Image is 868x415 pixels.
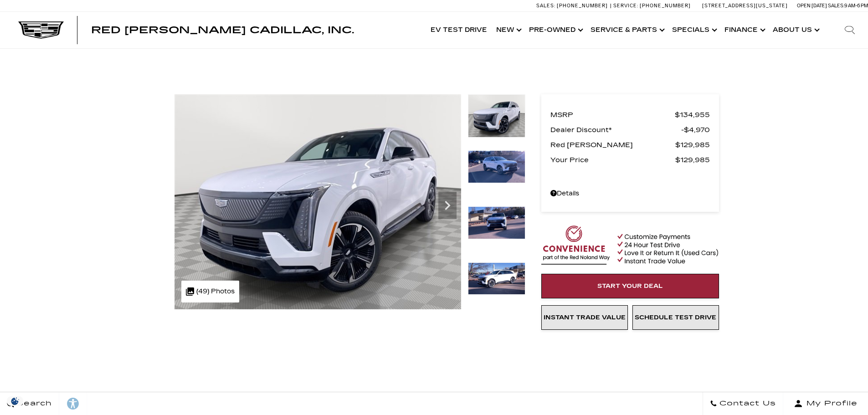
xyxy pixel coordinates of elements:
a: Specials [668,12,720,48]
span: MSRP [550,108,675,121]
img: New 2025 Summit White Cadillac Sport 1 image 4 [468,262,525,295]
img: Cadillac Dark Logo with Cadillac White Text [18,21,64,39]
a: Red [PERSON_NAME] $129,985 [550,138,710,151]
a: Finance [720,12,768,48]
button: Open user profile menu [783,392,868,415]
span: [PHONE_NUMBER] [557,3,608,9]
span: Schedule Test Drive [635,314,716,321]
span: Dealer Discount* [550,123,681,136]
img: New 2025 Summit White Cadillac Sport 1 image 1 [175,94,461,309]
a: MSRP $134,955 [550,108,710,121]
span: Open [DATE] [797,3,827,9]
span: $134,955 [675,108,710,121]
span: Red [PERSON_NAME] Cadillac, Inc. [91,25,354,36]
div: Next [438,192,457,219]
img: New 2025 Summit White Cadillac Sport 1 image 2 [468,150,525,183]
span: $4,970 [681,123,710,136]
span: Start Your Deal [597,282,663,290]
span: Red [PERSON_NAME] [550,138,675,151]
a: Service & Parts [586,12,668,48]
a: Dealer Discount* $4,970 [550,123,710,136]
img: New 2025 Summit White Cadillac Sport 1 image 1 [468,94,525,138]
span: Sales: [828,3,844,9]
span: $129,985 [675,138,710,151]
a: Contact Us [703,392,783,415]
a: EV Test Drive [426,12,492,48]
span: Instant Trade Value [544,314,626,321]
span: [PHONE_NUMBER] [640,3,691,9]
a: Schedule Test Drive [632,305,719,330]
span: Search [14,397,52,410]
a: Service: [PHONE_NUMBER] [610,3,693,8]
span: My Profile [803,397,858,410]
a: About Us [768,12,822,48]
img: Opt-Out Icon [5,396,26,406]
a: Details [550,187,710,200]
div: (49) Photos [181,281,239,302]
a: Red [PERSON_NAME] Cadillac, Inc. [91,26,354,35]
span: Contact Us [717,397,776,410]
img: New 2025 Summit White Cadillac Sport 1 image 3 [468,206,525,239]
span: 9 AM-6 PM [844,3,868,9]
a: Start Your Deal [541,274,719,298]
a: Instant Trade Value [541,305,628,330]
a: [STREET_ADDRESS][US_STATE] [702,3,788,9]
a: Pre-Owned [524,12,586,48]
a: Your Price $129,985 [550,154,710,166]
span: $129,985 [675,154,710,166]
span: Service: [613,3,638,9]
a: New [492,12,524,48]
section: Click to Open Cookie Consent Modal [5,396,26,406]
a: Sales: [PHONE_NUMBER] [536,3,610,8]
span: Your Price [550,154,675,166]
span: Sales: [536,3,555,9]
